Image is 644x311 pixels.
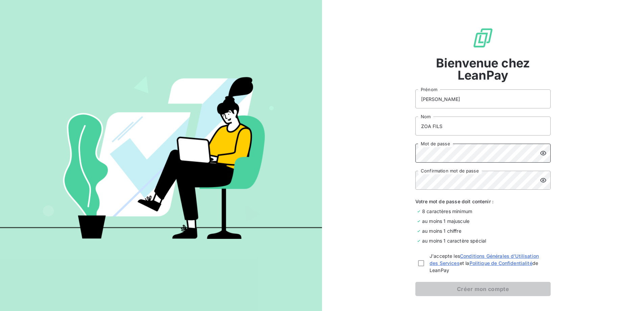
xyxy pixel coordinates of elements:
span: au moins 1 majuscule [422,217,469,225]
span: 8 caractères minimum [422,208,472,215]
span: Votre mot de passe doit contenir : [415,198,551,205]
span: J'accepte les et la de LeanPay [430,252,548,274]
a: Conditions Générales d'Utilisation des Services [430,253,539,266]
button: Créer mon compte [415,282,551,296]
input: placeholder [415,89,551,108]
a: Politique de Confidentialité [469,260,532,266]
span: Bienvenue chez LeanPay [415,57,551,81]
span: au moins 1 caractère spécial [422,237,486,244]
input: placeholder [415,117,551,136]
span: au moins 1 chiffre [422,227,461,234]
img: logo sigle [472,27,494,49]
